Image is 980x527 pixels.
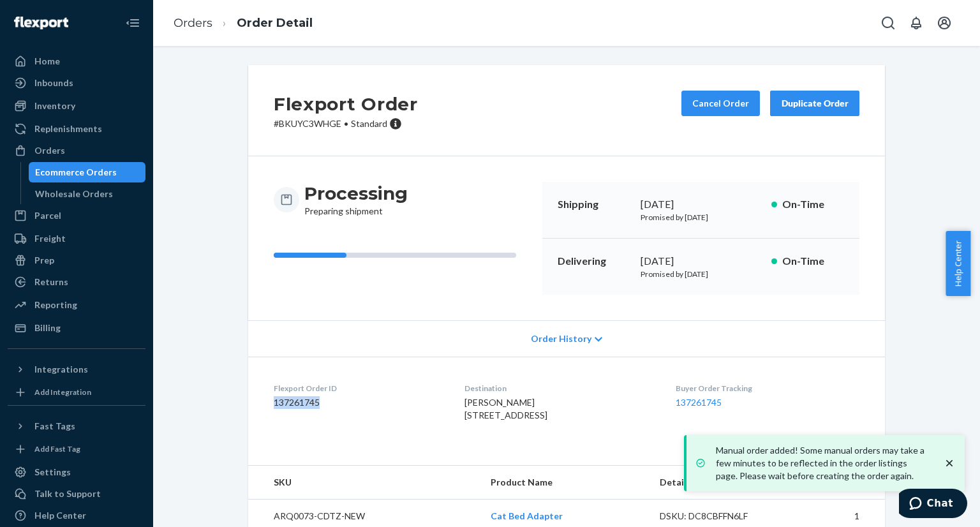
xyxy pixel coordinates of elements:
a: Inbounds [8,73,145,93]
svg: close toast [943,457,956,470]
div: DSKU: DC8CBFFN6LF [660,510,780,523]
button: Open Search Box [875,10,901,36]
a: Add Fast Tag [8,442,145,457]
div: Fast Tags [34,420,75,433]
div: Settings [34,466,71,479]
ol: breadcrumbs [163,4,323,42]
div: Replenishments [34,122,102,135]
dt: Destination [464,383,655,394]
a: Help Center [8,505,145,526]
button: Close Navigation [120,10,145,36]
div: Talk to Support [34,487,101,500]
div: Preparing shipment [304,182,408,218]
a: Orders [8,140,145,161]
a: Cat Bed Adapter [491,510,563,521]
div: Ecommerce Orders [35,166,117,179]
p: Shipping [558,197,630,212]
div: Parcel [34,209,61,222]
a: Order Detail [237,16,313,30]
a: Replenishments [8,119,145,139]
div: Integrations [34,363,88,376]
div: Billing [34,322,61,334]
div: Orders [34,144,65,157]
p: Delivering [558,254,630,269]
a: Settings [8,462,145,482]
a: Add Integration [8,385,145,400]
th: Details [650,466,790,500]
h2: Flexport Order [274,91,418,117]
p: Manual order added! Some manual orders may take a few minutes to be reflected in the order listin... [716,444,930,482]
span: Order History [531,332,591,345]
div: Returns [34,276,68,288]
a: Orders [174,16,212,30]
div: Prep [34,254,54,267]
span: [PERSON_NAME] [STREET_ADDRESS] [464,397,547,420]
button: Help Center [946,231,970,296]
p: On-Time [782,254,844,269]
button: Open notifications [903,10,929,36]
div: Add Integration [34,387,91,397]
p: Promised by [DATE] [641,269,761,279]
a: Parcel [8,205,145,226]
th: Product Name [480,466,650,500]
div: [DATE] [641,254,761,269]
button: Integrations [8,359,145,380]
div: Wholesale Orders [35,188,113,200]
button: Cancel Order [681,91,760,116]
button: Fast Tags [8,416,145,436]
a: Returns [8,272,145,292]
div: Freight [34,232,66,245]
h3: Processing [304,182,408,205]
a: Home [8,51,145,71]
div: [DATE] [641,197,761,212]
div: Inbounds [34,77,73,89]
a: Prep [8,250,145,271]
dd: 137261745 [274,396,444,409]
dt: Buyer Order Tracking [676,383,859,394]
button: Open account menu [932,10,957,36]
div: Help Center [34,509,86,522]
button: Duplicate Order [770,91,859,116]
div: Duplicate Order [781,97,849,110]
iframe: Opens a widget where you can chat to one of our agents [899,489,967,521]
div: Reporting [34,299,77,311]
div: Inventory [34,100,75,112]
button: Talk to Support [8,484,145,504]
div: Home [34,55,60,68]
a: Reporting [8,295,145,315]
div: Add Fast Tag [34,443,80,454]
a: Wholesale Orders [29,184,146,204]
a: Freight [8,228,145,249]
span: • [344,118,348,129]
img: Flexport logo [14,17,68,29]
dt: Flexport Order ID [274,383,444,394]
th: SKU [248,466,480,500]
span: Standard [351,118,387,129]
a: 137261745 [676,397,722,408]
p: On-Time [782,197,844,212]
p: # BKUYC3WHGE [274,117,418,130]
p: Promised by [DATE] [641,212,761,223]
a: Billing [8,318,145,338]
a: Inventory [8,96,145,116]
a: Ecommerce Orders [29,162,146,182]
